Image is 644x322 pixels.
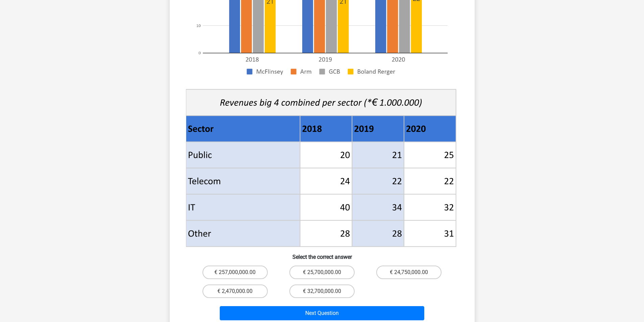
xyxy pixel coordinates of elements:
[376,266,442,279] label: € 24,750,000.00
[220,306,424,320] button: Next Question
[181,248,464,260] h6: Select the correct answer
[202,266,268,279] label: € 257,000,000.00
[289,284,355,298] label: € 32,700,000.00
[289,266,355,279] label: € 25,700,000.00
[202,284,268,298] label: € 2,470,000.00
